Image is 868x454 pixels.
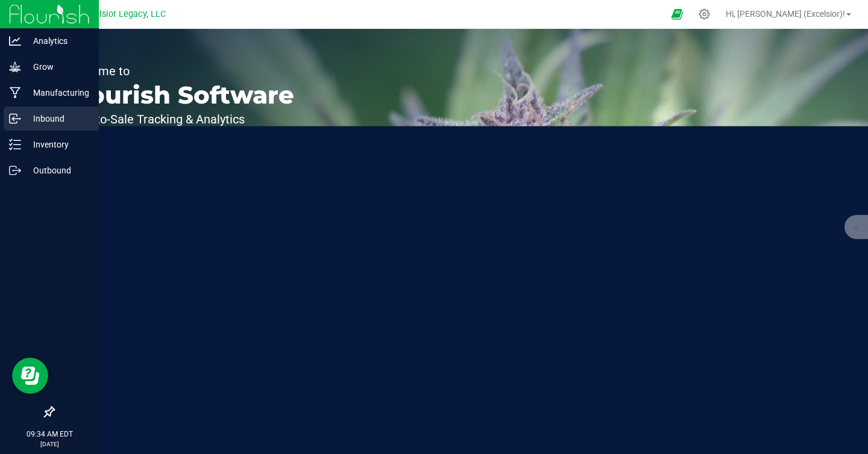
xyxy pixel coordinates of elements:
[21,137,93,152] p: Inventory
[65,65,294,77] p: Welcome to
[664,2,691,26] span: Open Ecommerce Menu
[5,429,93,440] p: 09:34 AM EDT
[21,34,93,48] p: Analytics
[12,358,48,394] iframe: Resource center
[697,8,712,20] div: Manage settings
[9,113,21,125] inline-svg: Inbound
[9,164,21,176] inline-svg: Outbound
[726,9,845,19] span: Hi, [PERSON_NAME] (Excelsior)!
[5,440,93,449] p: [DATE]
[21,111,93,126] p: Inbound
[9,35,21,47] inline-svg: Analytics
[65,113,294,125] p: Seed-to-Sale Tracking & Analytics
[81,9,166,19] span: Excelsior Legacy, LLC
[21,60,93,74] p: Grow
[9,61,21,73] inline-svg: Grow
[9,87,21,99] inline-svg: Manufacturing
[21,163,93,178] p: Outbound
[9,138,21,151] inline-svg: Inventory
[21,86,93,100] p: Manufacturing
[65,83,294,107] p: Flourish Software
